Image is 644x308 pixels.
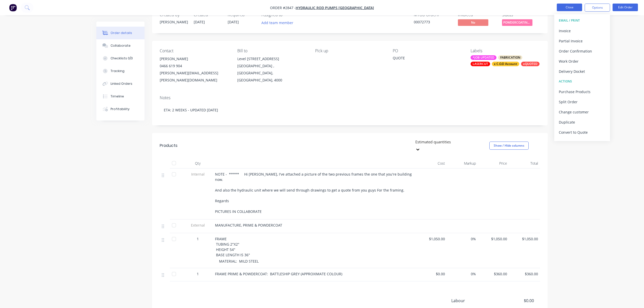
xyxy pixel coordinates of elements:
[559,129,605,136] div: Convert to Quote
[96,90,145,103] button: Timeline
[414,19,452,25] div: 00072773
[559,27,605,35] div: Invoice
[111,43,131,48] div: Collaborate
[228,20,239,24] span: [DATE]
[496,298,534,304] span: $0.00
[489,142,529,150] button: Show / Hide columns
[262,12,312,17] div: Assigned to
[270,5,296,10] span: Order #2847 -
[471,62,490,66] div: LASERCUT
[259,19,296,26] button: Add team member
[449,236,476,242] span: 0%
[447,158,478,168] div: Markup
[237,55,307,84] div: Level [STREET_ADDRESS][GEOGRAPHIC_DATA] , [GEOGRAPHIC_DATA], [GEOGRAPHIC_DATA], 4000
[111,94,124,99] div: Timeline
[111,81,132,86] div: Linked Orders
[613,4,638,11] button: Edit Order
[585,4,610,12] button: Options
[194,20,205,24] span: [DATE]
[509,158,540,168] div: Total
[215,172,413,214] span: NOTE - ***** Hi [PERSON_NAME], I've attached a picture of the two previous frames the one that yo...
[511,236,538,242] span: $1,050.00
[96,103,145,115] button: Profitability
[111,69,124,73] div: Tracking
[559,68,605,75] div: Delivery Docket
[160,95,540,100] div: Notes
[502,19,532,27] button: POWDERCOATING/S...
[9,4,17,11] img: Factory
[559,58,605,65] div: Work Order
[96,27,145,39] button: Order details
[559,37,605,45] div: Partial Invoice
[458,12,496,17] div: Invoiced
[160,12,188,17] div: Created by
[185,223,211,228] span: External
[215,223,282,228] span: MANUFACTURE, PRIME & POWDERCOAT
[160,62,229,70] div: 0466 619 904
[296,5,374,10] a: Hydraulic Rod Pumps [GEOGRAPHIC_DATA]
[197,236,199,242] span: 1
[393,55,456,62] div: QUOTE
[160,19,188,25] div: [PERSON_NAME]
[237,55,307,62] div: Level [STREET_ADDRESS]
[480,236,507,242] span: $1,050.00
[194,12,222,17] div: Created
[414,12,452,17] div: MYOB Order #
[262,19,296,26] button: Add team member
[393,48,462,53] div: PO
[237,62,307,84] div: [GEOGRAPHIC_DATA] , [GEOGRAPHIC_DATA], [GEOGRAPHIC_DATA], 4000
[197,271,199,277] span: 1
[502,19,532,26] span: POWDERCOATING/S...
[96,65,145,77] button: Tracking
[111,31,132,35] div: Order details
[521,62,540,66] div: xQUOTED
[183,158,213,168] div: Qty
[480,271,507,277] span: $360.00
[416,158,447,168] div: Cost
[498,55,522,60] div: FABRICATION
[160,55,229,62] div: [PERSON_NAME]
[451,298,496,304] span: Labour
[559,88,605,95] div: Purchase Products
[160,143,177,149] div: Products
[559,139,605,146] div: Archive
[160,48,229,53] div: Contact
[215,236,250,257] span: FRAME TUBING 2"X2" HEIGHT 54" BASE LENGTH IS 36"
[160,70,229,84] div: [PERSON_NAME][EMAIL_ADDRESS][PERSON_NAME][DOMAIN_NAME]
[559,47,605,55] div: Order Confirmation
[111,56,133,61] div: Checklists 0/0
[559,17,605,24] div: EMAIL / PRINT
[111,107,130,111] div: Profitability
[492,62,519,66] div: x C.O.D Account
[511,271,538,277] span: $360.00
[315,48,385,53] div: Pick up
[559,98,605,106] div: Split Order
[559,78,605,85] div: ACTIONS
[418,271,445,277] span: $0.00
[557,4,582,11] button: Close
[449,271,476,277] span: 0%
[559,118,605,126] div: Duplicate
[96,39,145,52] button: Collaborate
[185,172,211,177] span: Internal
[418,236,445,242] span: $1,050.00
[559,108,605,116] div: Change customer
[215,271,342,276] span: FRAME PRIME & POWDERCOAT: BATTLESHIP GREY (APPROXIMATE COLOUR)
[471,55,496,60] div: *JOB UPDATED
[96,77,145,90] button: Linked Orders
[219,259,259,264] span: MATERIAL: MILD STEEL
[96,52,145,65] button: Checklists 0/0
[160,102,540,118] div: ETA: 2 WEEKS - UPDATED [DATE]
[160,55,229,84] div: [PERSON_NAME]0466 619 904[PERSON_NAME][EMAIL_ADDRESS][PERSON_NAME][DOMAIN_NAME]
[237,48,307,53] div: Bill to
[471,48,540,53] div: Labels
[478,158,509,168] div: Price
[458,19,488,26] span: No
[502,12,540,17] div: Status
[228,12,256,17] div: Required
